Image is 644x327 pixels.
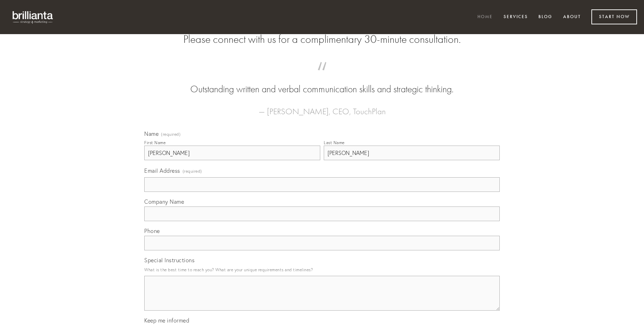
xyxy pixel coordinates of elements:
[161,132,181,137] span: (required)
[473,11,497,23] a: Home
[144,257,194,264] span: Special Instructions
[144,130,159,137] span: Name
[499,11,532,23] a: Services
[534,11,557,23] a: Blog
[591,9,637,24] a: Start Now
[144,227,160,234] span: Phone
[155,69,489,96] blockquote: Outstanding written and verbal communication skills and strategic thinking.
[144,140,166,145] div: First Name
[144,33,500,46] h2: Please connect with us for a complimentary 30-minute consultation.
[144,198,184,205] span: Company Name
[559,11,585,23] a: About
[324,140,345,145] div: Last Name
[144,265,500,274] p: What is the best time to reach you? What are your unique requirements and timelines?
[155,96,489,118] figcaption: — [PERSON_NAME], CEO, TouchPlan
[155,69,489,83] span: “
[7,7,59,27] img: brillianta - research, strategy, marketing
[144,167,180,174] span: Email Address
[183,166,202,176] span: (required)
[144,317,189,324] span: Keep me informed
